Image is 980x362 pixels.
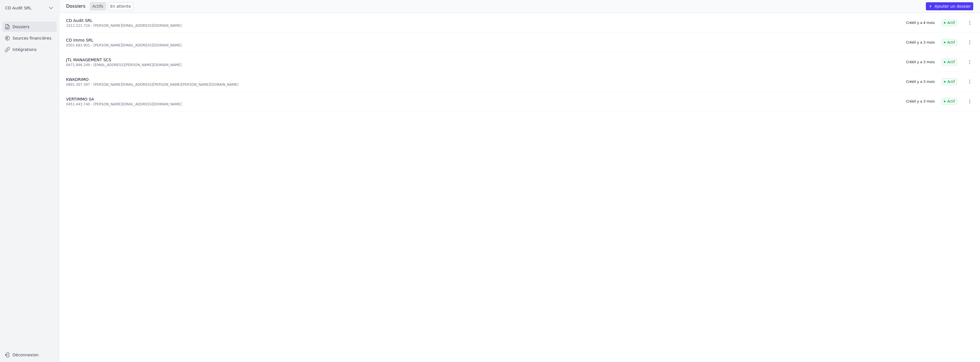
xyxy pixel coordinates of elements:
[5,5,32,11] span: CD Audit SRL
[66,3,85,10] h3: Dossiers
[66,77,89,82] span: KWADRIMO
[942,19,957,26] span: Actif
[926,2,973,10] button: Ajouter un dossier
[942,59,957,66] span: Actif
[90,2,106,10] a: Actifs
[66,43,899,48] div: 0501.683.901 - [PERSON_NAME][EMAIL_ADDRESS][DOMAIN_NAME]
[2,350,57,359] button: Déconnexion
[942,98,957,105] span: Actif
[66,102,899,107] div: 0451.443.740 - [PERSON_NAME][EMAIL_ADDRESS][DOMAIN_NAME]
[66,63,899,67] div: 0671.846.249 - [EMAIL_ADDRESS][PERSON_NAME][DOMAIN_NAME]
[66,82,899,87] div: 0801.307.397 - [PERSON_NAME][EMAIL_ADDRESS][PERSON_NAME][PERSON_NAME][DOMAIN_NAME]
[66,58,111,62] span: JTL MANAGEMENT SCS
[2,3,57,13] button: CD Audit SRL
[108,2,133,10] a: En attente
[942,78,957,85] span: Actif
[2,33,57,43] a: Sources financières
[906,21,935,25] div: Créé il y a 4 mois
[906,40,935,45] div: Créé il y a 3 mois
[942,39,957,46] span: Actif
[2,44,57,55] a: Intégrations
[906,79,935,84] div: Créé il y a 3 mois
[906,60,935,64] div: Créé il y a 3 mois
[66,23,899,28] div: 1012.221.724 - [PERSON_NAME][EMAIL_ADDRESS][DOMAIN_NAME]
[66,38,93,42] span: CD Immo SRL
[2,22,57,32] a: Dossiers
[906,99,935,104] div: Créé il y a 3 mois
[66,97,94,101] span: VERTIMMO SA
[66,18,93,23] span: CD Audit SRL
